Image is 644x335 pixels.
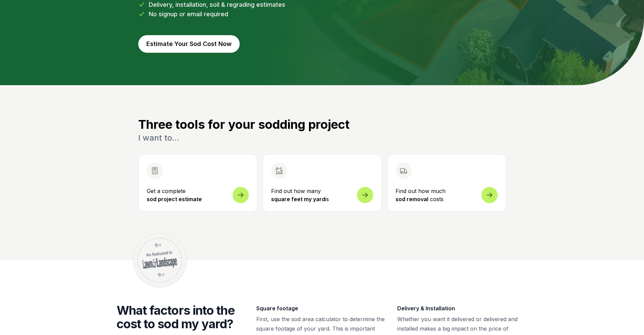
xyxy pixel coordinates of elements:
[387,154,506,212] a: Find out how much sod removal costs
[271,187,373,203] p: Find out how many is
[397,304,527,313] h3: Delivery & Installation
[138,9,506,19] li: No signup or email required
[138,118,506,131] h3: Three tools for your sodding project
[147,196,202,202] strong: sod project estimate
[256,1,285,8] span: estimates
[256,304,386,313] h3: Square footage
[130,231,190,290] img: Featured in Lawn & Landscape magazine badge
[396,187,498,203] p: Find out how much costs
[138,35,240,53] button: Estimate Your Sod Cost Now
[138,154,257,212] button: Open sod measurement and cost calculator
[396,196,428,202] strong: sod removal
[263,154,382,212] a: Find out how many square feet my yardis
[147,187,249,203] p: Get a complete
[138,133,506,143] p: I want to...
[271,196,325,202] strong: square feet my yard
